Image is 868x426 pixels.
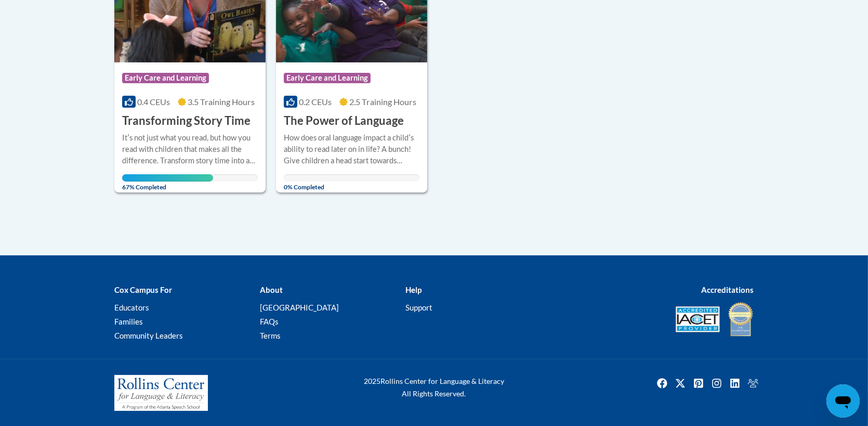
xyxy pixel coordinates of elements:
[260,331,281,340] a: Terms
[114,285,172,294] b: Cox Campus For
[728,301,754,338] img: IDA® Accredited
[826,384,860,418] iframe: Button to launch messaging window
[364,377,380,385] span: 2025
[299,97,332,107] span: 0.2 CEUs
[114,303,149,312] a: Educators
[727,375,743,392] img: LinkedIn icon
[701,285,754,294] b: Accreditations
[672,375,689,392] img: Twitter icon
[654,375,670,392] img: Facebook icon
[260,317,279,326] a: FAQs
[727,375,743,392] a: Linkedin
[122,113,251,129] h3: Transforming Story Time
[284,132,419,166] div: How does oral language impact a childʹs ability to read later on in life? A bunch! Give children ...
[405,303,432,312] a: Support
[122,73,209,83] span: Early Care and Learning
[708,375,725,392] a: Instagram
[708,375,725,392] img: Instagram icon
[745,375,761,392] img: Facebook group icon
[114,331,183,340] a: Community Leaders
[325,375,543,400] div: Rollins Center for Language & Literacy All Rights Reserved.
[349,97,416,107] span: 2.5 Training Hours
[137,97,170,107] span: 0.4 CEUs
[676,306,720,332] img: Accredited IACET® Provider
[260,285,283,294] b: About
[690,375,707,392] a: Pinterest
[654,375,670,392] a: Facebook
[260,303,339,312] a: [GEOGRAPHIC_DATA]
[188,97,255,107] span: 3.5 Training Hours
[405,285,422,294] b: Help
[122,132,258,166] div: Itʹs not just what you read, but how you read with children that makes all the difference. Transf...
[745,375,761,392] a: Facebook Group
[284,113,404,129] h3: The Power of Language
[122,174,213,182] div: Your progress
[284,73,371,83] span: Early Care and Learning
[122,174,213,191] span: 67% Completed
[114,375,208,411] img: Rollins Center for Language & Literacy - A Program of the Atlanta Speech School
[690,375,707,392] img: Pinterest icon
[114,317,143,326] a: Families
[672,375,689,392] a: Twitter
